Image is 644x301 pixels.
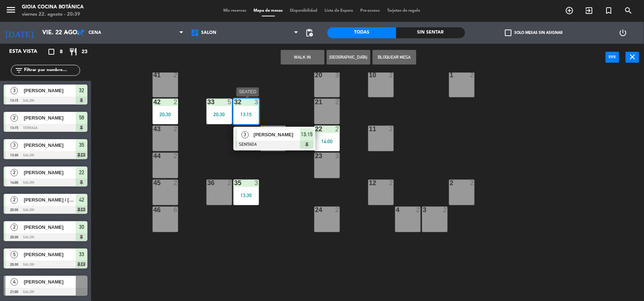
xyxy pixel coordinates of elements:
div: 14:00 [314,139,340,144]
div: 2 [174,180,178,186]
div: 10 [369,72,369,78]
span: Cena [89,30,101,35]
div: Gioia Cocina Botánica [22,4,84,11]
button: menu [5,4,16,18]
div: 24 [315,207,315,213]
div: 3 [255,180,259,186]
input: Filtrar por nombre... [23,66,80,74]
div: 4 [396,207,396,213]
i: turned_in_not [605,6,613,15]
div: 2 [389,126,394,132]
label: Solo mesas sin asignar [505,30,563,36]
span: Disponibilidad [287,9,321,13]
span: check_box_outline_blank [505,30,512,36]
div: viernes 22. agosto - 20:39 [22,11,84,18]
div: 20:30 [207,112,232,117]
span: 4 [11,278,18,286]
div: 12 [369,180,369,186]
div: 13:30 [233,193,259,198]
span: 22 [79,168,84,177]
div: Todas [327,27,396,38]
div: 2 [228,180,232,186]
div: 41 [153,72,154,78]
button: Bloquear Mesa [373,50,416,64]
span: [PERSON_NAME] [24,141,76,149]
div: 33 [207,99,208,105]
span: [PERSON_NAME] [24,278,76,286]
div: 2 [174,72,178,78]
span: [PERSON_NAME] [24,169,76,176]
div: 1 [450,72,450,78]
span: 8 [60,48,63,56]
span: Tarjetas de regalo [384,9,424,13]
div: 21 [315,99,315,105]
div: 36 [207,180,208,186]
div: 46 [153,207,154,213]
div: 2 [470,180,475,186]
i: filter_list [15,66,23,75]
div: 2 [282,126,286,132]
div: 13:15 [233,112,259,117]
div: 3 [335,72,340,78]
span: 30 [79,223,84,231]
span: 56 [79,113,84,122]
div: Esta vista [4,47,52,56]
span: 42 [79,195,84,204]
span: Mis reservas [220,9,250,13]
div: 2 [470,72,475,78]
div: SEATED [236,87,259,97]
div: 2 [335,207,340,213]
div: 11 [369,126,369,132]
i: add_circle_outline [565,6,574,15]
span: 32 [79,86,84,95]
i: search [624,6,633,15]
span: [PERSON_NAME] [24,223,76,231]
span: 13:15 [301,130,313,139]
span: 33 [79,250,84,259]
button: close [626,52,639,63]
div: 20:30 [153,112,178,117]
div: 22 [315,126,315,132]
span: 3 [11,87,18,94]
div: 32 [234,99,235,105]
span: pending_actions [305,28,314,37]
div: 35 [234,180,235,186]
span: 2 [11,196,18,204]
i: power_settings_new [619,28,628,37]
i: close [628,52,637,61]
span: 5 [11,251,18,258]
span: 2 [11,224,18,231]
i: power_input [608,52,617,61]
div: 2 [389,180,394,186]
i: arrow_drop_down [62,28,71,37]
div: 2 [335,126,340,132]
div: 2 [174,126,178,132]
span: Lista de Espera [321,9,357,13]
span: Mapa de mesas [250,9,287,13]
div: 20 [315,72,315,78]
div: 43 [153,126,154,132]
button: [GEOGRAPHIC_DATA] [327,50,370,64]
div: 5 [228,99,232,105]
i: restaurant [69,47,78,56]
div: 2 [174,153,178,159]
div: 23 [315,153,315,159]
span: [PERSON_NAME] [24,114,76,122]
div: 2 [174,99,178,105]
button: WALK IN [281,50,325,64]
button: power_input [606,52,619,63]
span: [PERSON_NAME] [24,87,76,94]
div: 45 [153,180,154,186]
span: 35 [79,141,84,149]
div: 2 [450,180,450,186]
span: 2 [11,114,18,122]
span: SALON [201,30,217,35]
span: 2 [11,169,18,176]
div: 2 [443,207,448,213]
div: 6 [174,207,178,213]
i: exit_to_app [585,6,594,15]
span: 23 [82,48,87,56]
div: 2 [389,72,394,78]
i: crop_square [47,47,56,56]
